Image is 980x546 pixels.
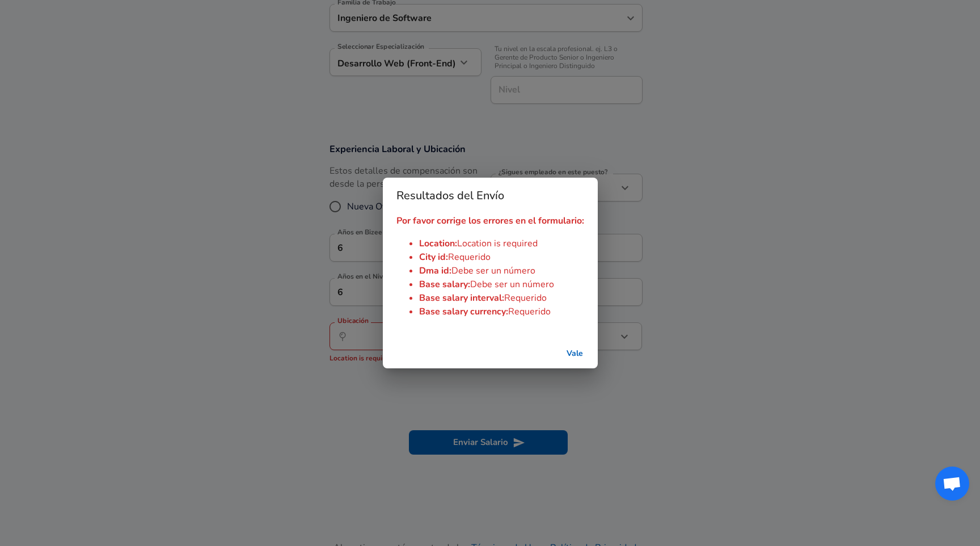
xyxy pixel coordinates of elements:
[935,467,969,501] div: Chat abierto
[508,305,551,318] span: Requerido
[451,264,535,277] span: Debe ser un número
[419,237,457,250] span: Location :
[470,278,554,291] span: Debe ser un número
[419,264,451,277] span: Dma id :
[457,237,538,250] span: Location is required
[448,251,491,263] span: Requerido
[504,292,547,304] span: Requerido
[419,292,504,304] span: Base salary interval :
[557,343,593,364] button: successful-submission-button
[419,305,508,318] span: Base salary currency :
[396,215,584,227] strong: Por favor corrige los errores en el formulario:
[383,178,598,214] h2: Resultados del Envío
[419,251,448,263] span: City id :
[419,278,470,291] span: Base salary :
